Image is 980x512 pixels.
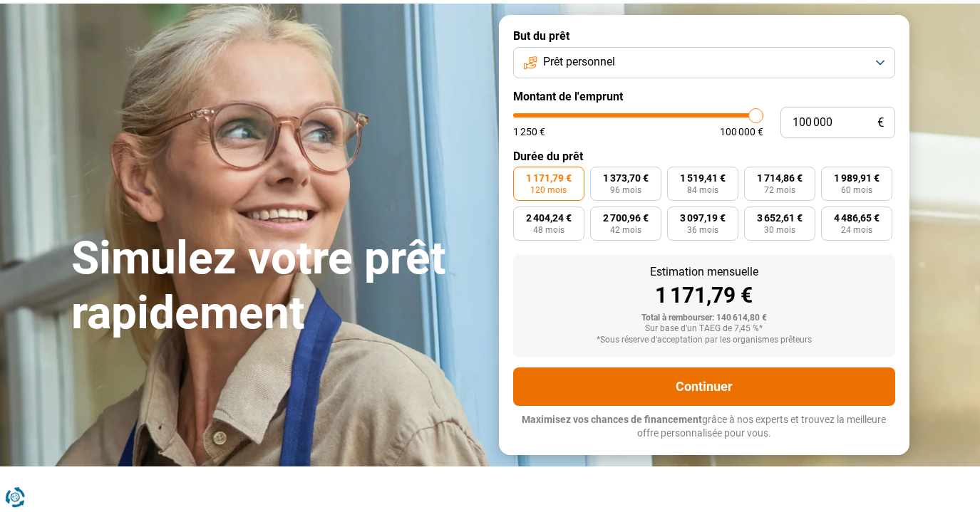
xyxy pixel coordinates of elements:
[526,173,572,183] span: 1 171,79 €
[720,127,763,137] span: 100 000 €
[513,150,895,163] label: Durée du prêt
[513,47,895,78] button: Prêt personnel
[841,186,872,194] span: 60 mois
[522,414,702,425] span: Maximisez vos chances de financement
[764,226,795,234] span: 30 mois
[525,266,884,278] div: Estimation mensuelle
[533,226,564,234] span: 48 mois
[513,127,545,137] span: 1 250 €
[834,173,880,183] span: 1 989,91 €
[513,90,895,103] label: Montant de l'emprunt
[525,313,884,323] div: Total à rembourser: 140 614,80 €
[610,226,641,234] span: 42 mois
[680,173,726,183] span: 1 519,41 €
[525,285,884,306] div: 1 171,79 €
[687,186,718,194] span: 84 mois
[513,29,895,43] label: But du prêt
[543,54,615,70] span: Prêt personnel
[757,173,803,183] span: 1 714,86 €
[603,213,649,223] span: 2 700,96 €
[610,186,641,194] span: 96 mois
[525,335,884,345] div: *Sous réserve d'acceptation par les organismes prêteurs
[526,213,572,223] span: 2 404,24 €
[525,324,884,334] div: Sur base d'un TAEG de 7,45 %*
[530,186,567,194] span: 120 mois
[513,367,895,406] button: Continuer
[841,226,872,234] span: 24 mois
[513,413,895,441] p: grâce à nos experts et trouvez la meilleure offre personnalisée pour vous.
[680,213,726,223] span: 3 097,19 €
[687,226,718,234] span: 36 mois
[834,213,880,223] span: 4 486,65 €
[757,213,803,223] span: 3 652,61 €
[71,231,482,341] h1: Simulez votre prêt rapidement
[764,186,795,194] span: 72 mois
[877,117,884,129] span: €
[603,173,649,183] span: 1 373,70 €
